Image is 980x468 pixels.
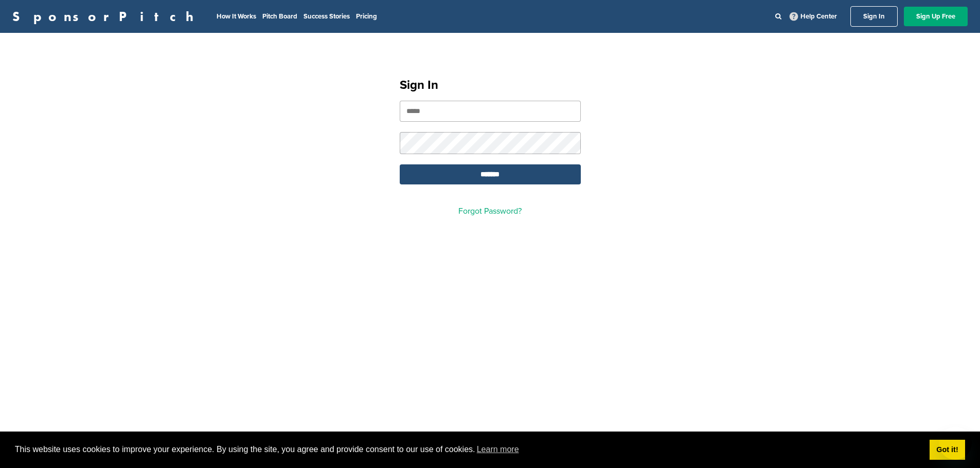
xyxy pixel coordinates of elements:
[904,7,968,26] a: Sign Up Free
[939,427,972,460] iframe: Button to launch messaging window
[930,440,965,460] a: dismiss cookie message
[356,12,377,21] a: Pricing
[217,12,256,21] a: How It Works
[304,12,350,21] a: Success Stories
[15,442,921,457] span: This website uses cookies to improve your experience. By using the site, you agree and provide co...
[475,442,521,457] a: learn more about cookies
[788,10,839,23] a: Help Center
[400,76,581,95] h1: Sign In
[850,6,898,27] a: Sign In
[262,12,297,21] a: Pitch Board
[12,10,200,23] a: SponsorPitch
[458,206,522,216] a: Forgot Password?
